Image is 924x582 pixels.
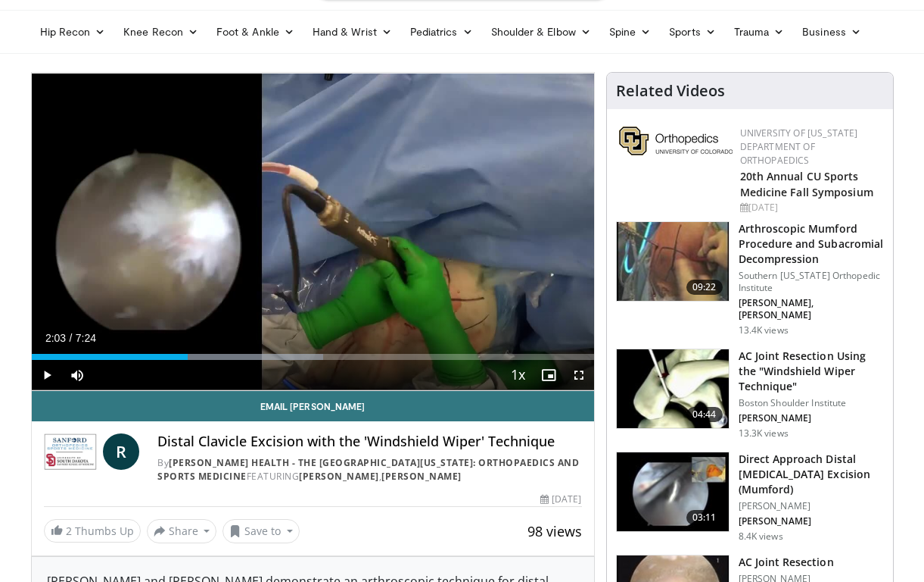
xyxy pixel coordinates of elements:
[739,555,834,570] h3: AC Joint Resection
[739,297,884,321] p: [PERSON_NAME], [PERSON_NAME]
[66,524,72,538] span: 2
[739,452,884,497] h3: Direct Approach Distal [MEDICAL_DATA] Excision (Mumford)
[401,17,482,47] a: Pediatrics
[739,397,884,409] p: Boston Shoulder Institute
[616,452,884,543] a: 03:11 Direct Approach Distal [MEDICAL_DATA] Excision (Mumford) [PERSON_NAME] [PERSON_NAME] 8.4K v...
[739,324,789,336] p: 13.4K views
[600,17,660,47] a: Spine
[527,522,582,540] span: 98 views
[45,332,66,344] span: 2:03
[616,221,884,336] a: 09:22 Arthroscopic Mumford Procedure and Subacromial Decompression Southern [US_STATE] Orthopedic...
[739,500,884,512] p: [PERSON_NAME]
[540,493,581,506] div: [DATE]
[686,407,723,422] span: 04:44
[616,349,884,440] a: 04:44 AC Joint Resection Using the "Windshield Wiper Technique" Boston Shoulder Institute [PERSON...
[70,332,73,344] span: /
[157,456,579,483] a: [PERSON_NAME] Health - The [GEOGRAPHIC_DATA][US_STATE]: Orthopaedics and Sports Medicine
[157,456,581,483] div: By FEATURING ,
[739,270,884,294] p: Southern [US_STATE] Orthopedic Institute
[793,17,870,47] a: Business
[381,470,462,483] a: [PERSON_NAME]
[482,17,600,47] a: Shoulder & Elbow
[686,510,723,525] span: 03:11
[62,360,92,390] button: Mute
[739,412,884,424] p: [PERSON_NAME]
[619,127,733,155] img: 355603a8-37da-49b6-856f-e00d7e9307d3.png.150x105_q85_autocrop_double_scale_upscale_version-0.2.png
[617,222,729,301] img: Mumford_100010853_2.jpg.150x105_q85_crop-smart_upscale.jpg
[725,17,794,47] a: Trauma
[32,354,594,360] div: Progress Bar
[76,332,96,344] span: 7:24
[157,433,581,450] h4: Distal Clavicle Excision with the 'Windshield Wiper' Technique
[739,427,789,440] p: 13.3K views
[564,360,594,390] button: Fullscreen
[503,360,534,390] button: Playback Rate
[616,82,725,100] h4: Related Videos
[222,519,300,543] button: Save to
[617,349,729,428] img: 1163775_3.png.150x105_q85_crop-smart_upscale.jpg
[147,519,217,543] button: Share
[740,169,873,199] a: 20th Annual CU Sports Medicine Fall Symposium
[32,73,594,391] video-js: Video Player
[207,17,303,47] a: Foot & Ankle
[299,470,379,483] a: [PERSON_NAME]
[534,360,564,390] button: Enable picture-in-picture mode
[686,280,723,295] span: 09:22
[739,349,884,394] h3: AC Joint Resection Using the "Windshield Wiper Technique"
[740,201,881,214] div: [DATE]
[740,127,858,167] a: University of [US_STATE] Department of Orthopaedics
[103,433,139,470] a: R
[31,17,115,47] a: Hip Recon
[739,515,884,527] p: [PERSON_NAME]
[303,17,401,47] a: Hand & Wrist
[32,360,62,390] button: Play
[739,530,783,543] p: 8.4K views
[44,519,141,543] a: 2 Thumbs Up
[32,391,594,421] a: Email [PERSON_NAME]
[660,17,725,47] a: Sports
[114,17,207,47] a: Knee Recon
[739,221,884,267] h3: Arthroscopic Mumford Procedure and Subacromial Decompression
[44,433,98,470] img: Sanford Health - The University of South Dakota School of Medicine: Orthopaedics and Sports Medicine
[617,452,729,531] img: MGngRNnbuHoiqTJH4xMDoxOjBrO-I4W8.150x105_q85_crop-smart_upscale.jpg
